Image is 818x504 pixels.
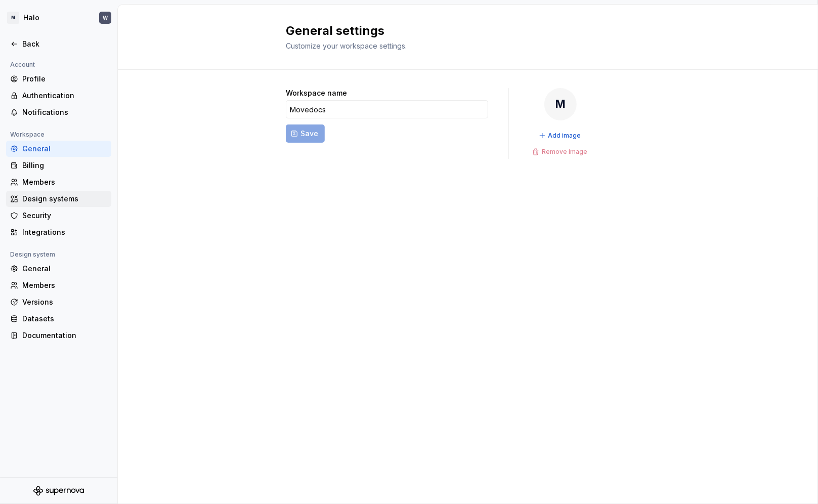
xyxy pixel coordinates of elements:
a: Security [6,207,111,224]
button: Add image [536,129,586,143]
span: Add image [548,132,581,140]
div: W [103,14,108,22]
div: Authentication [22,91,107,101]
a: Authentication [6,88,111,104]
a: Design systems [6,191,111,207]
label: Workspace name [286,88,347,98]
div: Profile [22,74,107,84]
a: Billing [6,157,111,174]
a: Profile [6,71,111,87]
div: M [544,88,577,120]
svg: Supernova Logo [33,486,84,496]
a: Back [6,36,111,52]
h2: General settings [286,23,638,39]
a: Datasets [6,311,111,327]
div: Integrations [22,227,107,237]
a: Documentation [6,327,111,344]
a: Versions [6,294,111,310]
div: Design system [6,248,59,261]
div: Design systems [22,194,107,204]
a: Members [6,174,111,190]
div: Workspace [6,129,49,141]
a: Integrations [6,224,111,240]
div: Halo [23,13,39,23]
div: Versions [22,297,107,307]
span: Customize your workspace settings. [286,41,407,50]
div: M [7,12,19,24]
div: General [22,264,107,274]
a: General [6,261,111,277]
div: Documentation [22,330,107,341]
div: Notifications [22,107,107,117]
div: Members [22,177,107,187]
div: General [22,144,107,154]
div: Security [22,211,107,221]
div: Datasets [22,314,107,324]
div: Members [22,280,107,290]
div: Back [22,39,107,49]
a: General [6,141,111,157]
a: Members [6,277,111,293]
a: Notifications [6,104,111,120]
div: Account [6,59,39,71]
div: Billing [22,160,107,171]
button: MHaloW [2,7,115,29]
